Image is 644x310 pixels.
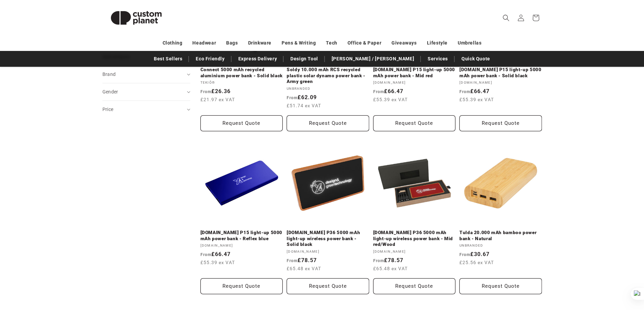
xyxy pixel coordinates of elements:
: Request Quote [459,115,542,131]
a: Clothing [163,37,183,49]
span: Price [102,107,114,112]
a: [DOMAIN_NAME] P36 5000 mAh light-up wireless power bank - Solid black [287,230,369,248]
: Request Quote [373,115,456,131]
span: Gender [102,89,118,94]
a: Quick Quote [458,53,494,65]
a: Umbrellas [458,37,481,49]
button: Request Quote [287,115,369,131]
a: Headwear [192,37,216,49]
a: [DOMAIN_NAME] P36 5000 mAh light-up wireless power bank - Mid red/Wood [373,230,456,248]
div: Chat Widget [610,278,644,310]
summary: Price [102,101,190,118]
button: Request Quote [373,278,456,294]
a: Soldy 10.000 mAh RCS recycled plastic solar dynamo power bank - Army green [287,67,369,85]
a: Eco Friendly [192,53,228,65]
a: Bags [226,37,238,49]
a: Office & Paper [348,37,381,49]
a: Giveaways [391,37,416,49]
button: Request Quote [287,278,369,294]
span: Brand [102,72,116,77]
a: Services [424,53,451,65]
a: Lifestyle [427,37,448,49]
a: Drinkware [248,37,271,49]
a: [DOMAIN_NAME] P15 light-up 5000 mAh power bank - Reflex blue [200,230,283,242]
a: Design Tool [287,53,321,65]
a: Connect 5000 mAh recycled aluminium power bank - Solid black [200,67,283,79]
iframe: To enrich screen reader interactions, please activate Accessibility in Grammarly extension settings [610,278,644,310]
button: Request Quote [200,115,283,131]
a: [PERSON_NAME] / [PERSON_NAME] [328,53,418,65]
summary: Search [499,10,514,25]
a: Pens & Writing [282,37,316,49]
img: Custom Planet [102,3,170,33]
a: Tulda 20.000 mAh bamboo power bank - Natural [459,230,542,242]
button: Request Quote [459,278,542,294]
summary: Brand (0 selected) [102,66,190,83]
: Request Quote [200,278,283,294]
summary: Gender (0 selected) [102,83,190,101]
a: Best Sellers [150,53,186,65]
a: Express Delivery [235,53,281,65]
a: [DOMAIN_NAME] P15 light-up 5000 mAh power bank - Solid black [459,67,542,79]
a: Tech [326,37,337,49]
a: [DOMAIN_NAME] P15 light-up 5000 mAh power bank - Mid red [373,67,456,79]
